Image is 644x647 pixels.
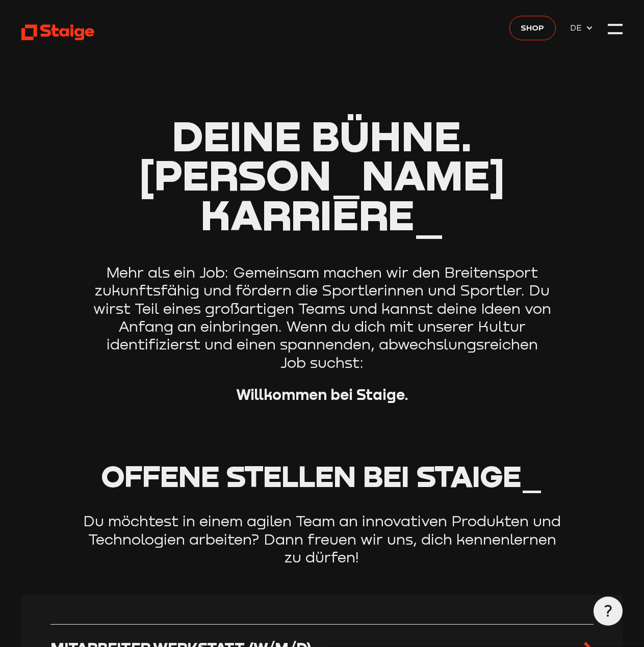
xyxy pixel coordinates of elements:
[139,110,505,240] span: Deine Bühne. [PERSON_NAME] Karriere_
[101,458,356,494] span: Offene Stellen
[236,386,408,403] strong: Willkommen bei Staige.
[509,16,555,40] a: Shop
[570,21,585,34] span: DE
[80,263,564,371] p: Mehr als ein Job: Gemeinsam machen wir den Breitensport zukunftsfähig und fördern die Sportlerinn...
[363,458,543,494] span: bei Staige_
[521,21,544,34] span: Shop
[80,512,564,566] p: Du möchtest in einem agilen Team an innovativen Produkten und Technologien arbeiten? Dann freuen ...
